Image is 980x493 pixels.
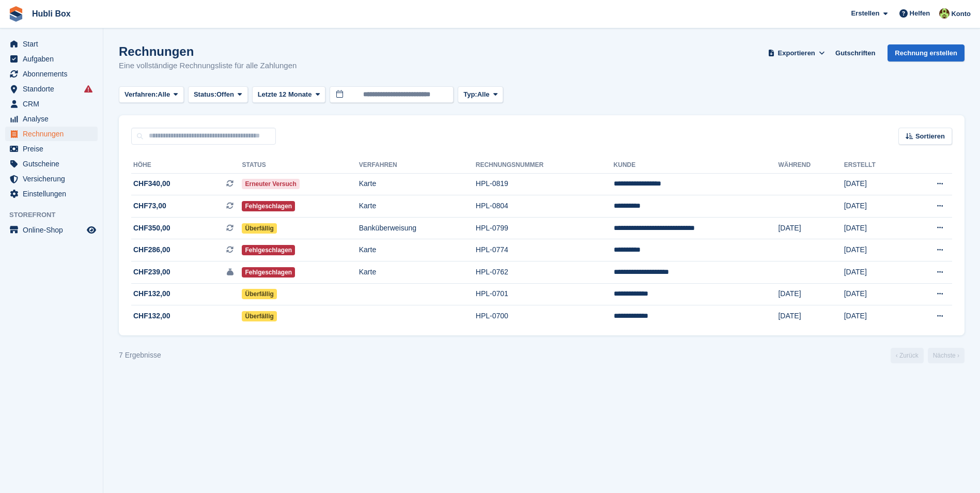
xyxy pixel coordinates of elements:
[23,223,85,237] span: Online-Shop
[476,239,614,261] td: HPL-0774
[133,244,170,255] span: CHF286,00
[9,210,103,220] span: Storefront
[133,201,166,211] span: CHF73,00
[359,195,476,218] td: Karte
[23,67,85,81] span: Abonnements
[119,86,184,103] button: Verfahren: Alle
[242,289,276,299] span: Überfällig
[158,89,170,100] span: Alle
[119,350,161,361] div: 7 Ergebnisse
[778,217,844,239] td: [DATE]
[5,172,98,186] a: menu
[476,173,614,195] td: HPL-0819
[131,157,242,174] th: Höhe
[23,52,85,66] span: Aufgaben
[910,8,930,19] span: Helfen
[23,82,85,96] span: Standorte
[194,89,216,100] span: Status:
[23,172,85,186] span: Versicherung
[133,223,170,234] span: CHF350,00
[5,142,98,156] a: menu
[476,261,614,284] td: HPL-0762
[23,157,85,171] span: Gutscheine
[614,157,779,174] th: Kunde
[133,267,170,278] span: CHF239,00
[359,157,476,174] th: Verfahren
[5,112,98,126] a: menu
[133,288,170,299] span: CHF132,00
[778,283,844,305] td: [DATE]
[85,224,98,236] a: Vorschau-Shop
[844,261,908,284] td: [DATE]
[476,157,614,174] th: Rechnungsnummer
[359,217,476,239] td: Banküberweisung
[23,187,85,201] span: Einstellungen
[891,348,924,363] a: Vorherige
[844,157,908,174] th: Erstellt
[359,261,476,284] td: Karte
[133,311,170,321] span: CHF132,00
[242,201,295,211] span: Fehlgeschlagen
[188,86,248,103] button: Status: Offen
[778,305,844,327] td: [DATE]
[766,44,827,61] button: Exportieren
[928,348,965,363] a: Nächste
[23,127,85,141] span: Rechnungen
[844,217,908,239] td: [DATE]
[23,97,85,111] span: CRM
[5,52,98,66] a: menu
[844,283,908,305] td: [DATE]
[252,86,326,103] button: Letzte 12 Monate
[951,9,971,19] span: Konto
[476,283,614,305] td: HPL-0701
[242,245,295,255] span: Fehlgeschlagen
[889,348,967,363] nav: Page
[477,89,490,100] span: Alle
[84,85,92,93] i: Es sind Fehler bei der Synchronisierung von Smart-Einträgen aufgetreten
[258,89,312,100] span: Letzte 12 Monate
[23,142,85,156] span: Preise
[242,157,359,174] th: Status
[851,8,879,19] span: Erstellen
[844,305,908,327] td: [DATE]
[5,223,98,237] a: Speisekarte
[242,311,276,321] span: Überfällig
[5,67,98,81] a: menu
[5,187,98,201] a: menu
[939,8,950,19] img: Luca Space4you
[359,173,476,195] td: Karte
[844,173,908,195] td: [DATE]
[778,157,844,174] th: Während
[242,179,299,189] span: Erneuter Versuch
[888,44,965,61] a: Rechnung erstellen
[23,112,85,126] span: Analyse
[359,239,476,261] td: Karte
[778,48,815,58] span: Exportieren
[119,44,297,58] h1: Rechnungen
[28,5,75,22] a: Hubli Box
[5,157,98,171] a: menu
[844,239,908,261] td: [DATE]
[5,82,98,96] a: menu
[915,131,945,142] span: Sortieren
[5,97,98,111] a: menu
[242,223,276,234] span: Überfällig
[844,195,908,218] td: [DATE]
[5,127,98,141] a: menu
[23,37,85,51] span: Start
[133,178,170,189] span: CHF340,00
[458,86,503,103] button: Typ: Alle
[5,37,98,51] a: menu
[119,60,297,72] p: Eine vollständige Rechnungsliste für alle Zahlungen
[476,195,614,218] td: HPL-0804
[8,6,24,22] img: stora-icon-8386f47178a22dfd0bd8f6a31ec36ba5ce8667c1dd55bd0f319d3a0aa187defe.svg
[476,217,614,239] td: HPL-0799
[831,44,879,61] a: Gutschriften
[125,89,158,100] span: Verfahren:
[242,267,295,278] span: Fehlgeschlagen
[216,89,234,100] span: Offen
[476,305,614,327] td: HPL-0700
[463,89,477,100] span: Typ:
